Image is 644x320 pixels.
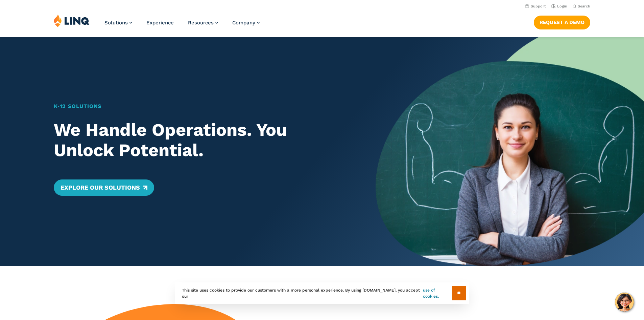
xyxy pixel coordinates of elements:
[54,120,350,161] h2: We Handle Operations. You Unlock Potential.
[376,37,644,266] img: Home Banner
[615,293,634,312] button: Hello, have a question? Let’s chat.
[423,287,452,299] a: use of cookies.
[188,20,214,26] span: Resources
[232,20,255,26] span: Company
[54,102,350,110] h1: K‑12 Solutions
[232,20,260,26] a: Company
[175,282,469,304] div: This site uses cookies to provide our customers with a more personal experience. By using [DOMAIN...
[54,14,90,27] img: LINQ | K‑12 Software
[534,16,590,29] a: Request a Demo
[551,4,567,8] a: Login
[573,4,590,9] button: Open Search Bar
[104,14,260,37] nav: Primary Navigation
[54,179,154,196] a: Explore Our Solutions
[104,20,128,26] span: Solutions
[104,20,132,26] a: Solutions
[146,20,174,26] a: Experience
[578,4,590,8] span: Search
[525,4,546,8] a: Support
[534,14,590,29] nav: Button Navigation
[188,20,218,26] a: Resources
